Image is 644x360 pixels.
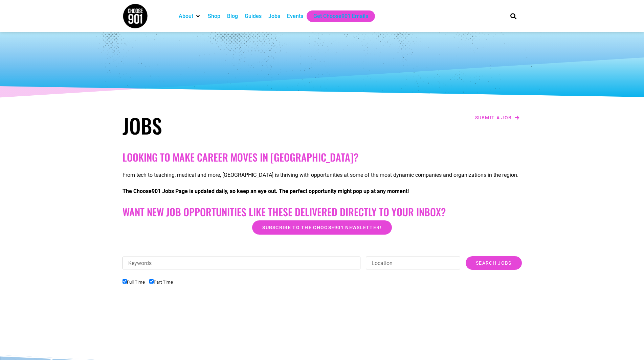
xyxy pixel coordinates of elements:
[287,12,303,20] a: Events
[123,171,522,179] p: From tech to teaching, medical and more, [GEOGRAPHIC_DATA] is thriving with opportunities at some...
[123,113,319,138] h1: Jobs
[262,225,381,230] span: Subscribe to the Choose901 newsletter!
[123,188,409,194] strong: The Choose901 Jobs Page is updated daily, so keep an eye out. The perfect opportunity might pop u...
[313,12,368,20] a: Get Choose901 Emails
[508,10,519,22] div: Search
[123,279,127,284] input: Full Time
[123,206,522,218] h2: Want New Job Opportunities like these Delivered Directly to your Inbox?
[149,280,173,285] label: Part Time
[475,115,512,120] span: Submit a job
[123,280,145,285] label: Full Time
[123,257,361,269] input: Keywords
[366,257,460,269] input: Location
[252,220,392,235] a: Subscribe to the Choose901 newsletter!
[179,12,193,20] a: About
[149,279,154,284] input: Part Time
[245,12,262,20] a: Guides
[227,12,238,20] a: Blog
[208,12,220,20] a: Shop
[175,10,499,22] nav: Main nav
[123,151,522,163] h2: Looking to make career moves in [GEOGRAPHIC_DATA]?
[473,113,522,122] a: Submit a job
[268,12,280,20] a: Jobs
[466,256,521,270] input: Search Jobs
[175,10,204,22] div: About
